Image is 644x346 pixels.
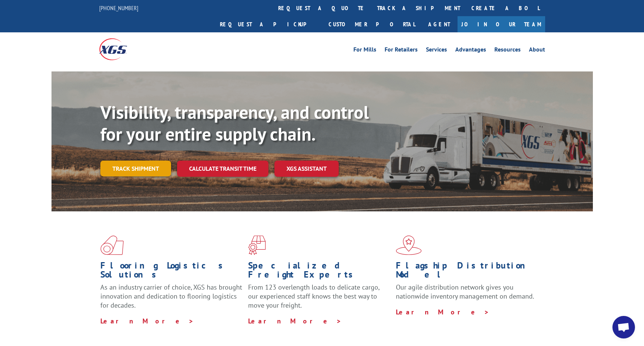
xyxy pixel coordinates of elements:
[248,261,390,283] h1: Specialized Freight Experts
[426,47,447,55] a: Services
[385,47,418,55] a: For Retailers
[353,47,376,55] a: For Mills
[248,235,266,255] img: xgs-icon-focused-on-flooring-red
[248,317,342,325] a: Learn More >
[396,308,489,316] a: Learn More >
[214,16,323,32] a: Request a pickup
[323,16,421,32] a: Customer Portal
[396,261,538,283] h1: Flagship Distribution Model
[529,47,545,55] a: About
[248,283,390,316] p: From 123 overlength loads to delicate cargo, our experienced staff knows the best way to move you...
[421,16,458,32] a: Agent
[100,100,369,146] b: Visibility, transparency, and control for your entire supply chain.
[100,235,124,255] img: xgs-icon-total-supply-chain-intelligence-red
[274,161,339,177] a: XGS ASSISTANT
[100,283,242,310] span: As an industry carrier of choice, XGS has brought innovation and dedication to flooring logistics...
[99,4,138,12] a: [PHONE_NUMBER]
[396,235,422,255] img: xgs-icon-flagship-distribution-model-red
[100,261,242,283] h1: Flooring Logistics Solutions
[455,47,486,55] a: Advantages
[177,161,268,177] a: Calculate transit time
[612,316,635,338] div: Open chat
[494,47,521,55] a: Resources
[396,283,534,300] span: Our agile distribution network gives you nationwide inventory management on demand.
[100,317,194,325] a: Learn More >
[458,16,545,32] a: Join Our Team
[100,161,171,176] a: Track shipment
